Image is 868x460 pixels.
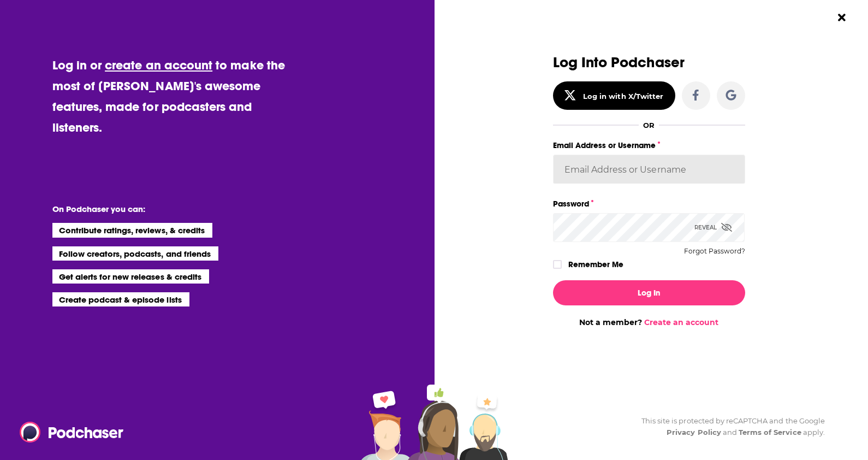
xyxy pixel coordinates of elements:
li: Follow creators, podcasts, and friends [52,246,219,261]
button: Close Button [831,7,852,28]
button: Log In [553,280,745,305]
div: OR [643,121,655,129]
button: Log in with X/Twitter [553,81,675,110]
div: This site is protected by reCAPTCHA and the Google and apply. [633,415,825,438]
label: Remember Me [568,257,623,272]
input: Email Address or Username [553,155,745,184]
div: Not a member? [553,317,745,327]
div: Log in with X/Twitter [583,92,663,101]
li: Create podcast & episode lists [52,292,189,306]
h3: Log Into Podchaser [553,55,745,70]
li: Get alerts for new releases & credits [52,269,209,284]
a: Privacy Policy [667,428,721,437]
a: create an account [105,57,212,73]
img: Podchaser - Follow, Share and Rate Podcasts [20,422,124,443]
div: Reveal [694,213,732,242]
label: Email Address or Username [553,138,745,152]
button: Forgot Password? [684,247,745,255]
a: Create an account [644,317,718,327]
li: Contribute ratings, reviews, & credits [52,223,213,237]
li: On Podchaser you can: [52,204,271,214]
label: Password [553,197,745,211]
a: Podchaser - Follow, Share and Rate Podcasts [20,422,116,443]
a: Terms of Service [739,428,801,437]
